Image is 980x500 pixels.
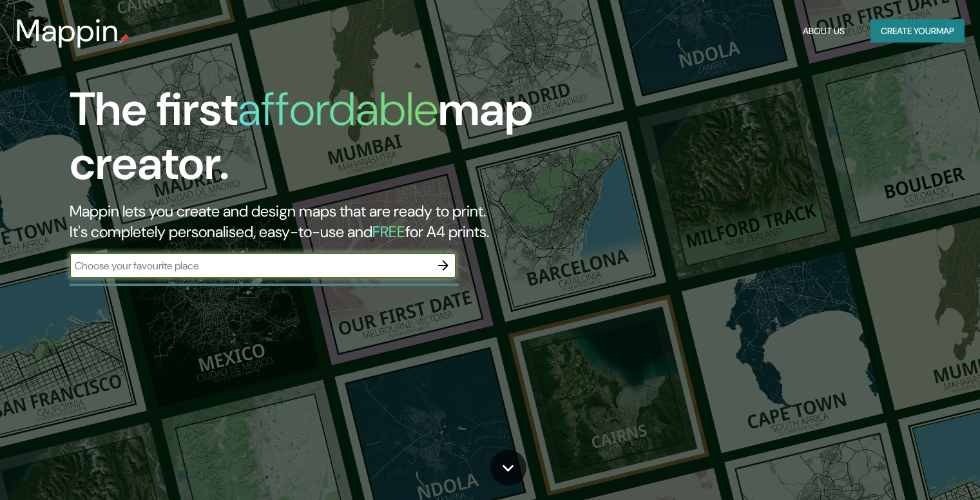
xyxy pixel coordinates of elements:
[865,450,966,486] iframe: Help widget launcher
[70,201,560,242] h2: Mappin lets you create and design maps that are ready to print. It's completely personalised, eas...
[372,222,405,242] h5: FREE
[70,82,560,201] h1: The first map creator.
[70,258,430,273] input: Choose your favourite place
[238,79,438,139] h1: affordable
[870,19,965,43] button: Create yourmap
[119,34,130,44] img: mappin-pin
[798,19,850,43] button: About Us
[15,13,119,49] h3: Mappin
